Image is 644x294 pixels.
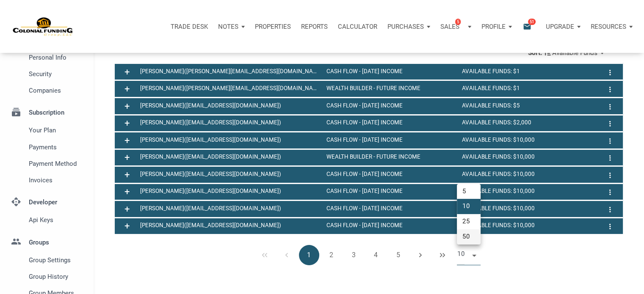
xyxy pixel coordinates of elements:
span: + [124,203,130,214]
button: Reports [296,14,333,39]
a: Group Settings [6,252,87,268]
button: 4 [365,245,386,265]
span: + [124,152,130,163]
button: Trade Desk [166,14,213,39]
a: Personal Info [6,49,87,66]
span: ([PERSON_NAME][EMAIL_ADDRESS][DOMAIN_NAME]) [184,68,325,74]
span: Payment Method [29,159,84,169]
button: 1 [299,245,319,265]
button: email51 [517,14,541,39]
span: [PERSON_NAME] [140,119,184,126]
p: Profile [481,23,506,30]
span: Payments [29,142,84,152]
span: ([EMAIL_ADDRESS][DOMAIN_NAME]) [184,171,281,177]
button: Resources [586,14,638,39]
div: Available Funds: $10,000 [458,169,593,179]
span: ([PERSON_NAME][EMAIL_ADDRESS][DOMAIN_NAME]) [184,85,325,91]
div: Available Funds: $2,000 [458,118,593,128]
button: 5 [388,245,408,265]
div: Available Funds: $5 [458,101,593,111]
span: Invoices [29,175,84,185]
a: Companies [6,82,87,99]
span: Group History [29,272,84,282]
i: email [522,22,532,31]
span: Security [29,69,84,79]
span: + [124,135,130,146]
span: ([EMAIL_ADDRESS][DOMAIN_NAME]) [184,205,281,212]
p: Calculator [338,23,377,30]
span: + [124,101,130,112]
p: Purchases [387,23,424,30]
span: + [124,220,130,231]
span: ([EMAIL_ADDRESS][DOMAIN_NAME]) [184,102,281,109]
a: Your plan [6,122,87,139]
div: Cash Flow - [DATE] Income [322,186,458,196]
p: Notes [218,23,238,30]
p: Properties [255,23,291,30]
div: Cash Flow - [DATE] Income [322,169,458,179]
button: Upgrade [541,14,586,39]
li: 5 [457,184,481,199]
button: Profile [476,14,517,39]
a: Properties [250,14,296,39]
span: [PERSON_NAME] [140,68,184,74]
p: Upgrade [546,23,574,30]
li: 25 [457,214,481,229]
li: 50 [457,229,481,245]
div: Wealth Builder - Future Income [322,83,458,93]
span: + [124,66,130,77]
div: Available Funds: $1 [458,66,593,77]
button: Sales5 [435,14,476,39]
div: Available Funds: $10,000 [458,203,593,214]
div: Sort: [528,49,542,57]
li: 10 [457,199,481,214]
div: Cash Flow - [DATE] Income [322,66,458,77]
span: + [124,186,130,197]
span: [PERSON_NAME] [140,154,184,160]
div: Cash Flow - [DATE] Income [322,203,458,214]
a: Invoices [6,172,87,188]
div: Cash Flow - [DATE] Income [322,135,458,145]
span: 51 [528,18,536,25]
span: ([EMAIL_ADDRESS][DOMAIN_NAME]) [184,222,281,228]
button: 3 [343,245,364,265]
span: [PERSON_NAME] [140,102,184,109]
a: Api keys [6,212,87,228]
p: Trade Desk [171,23,208,30]
a: Payment Method [6,155,87,172]
span: Companies [29,85,84,96]
span: + [124,169,130,180]
span: Your plan [29,125,84,135]
p: Reports [301,23,328,30]
span: + [124,118,130,129]
div: Cash Flow - [DATE] Income [322,220,458,231]
div: Available Funds: $10,000 [458,220,593,231]
span: + [124,83,130,94]
span: [PERSON_NAME] [140,85,184,91]
div: Cash Flow - [DATE] Income [322,118,458,128]
span: 10 [457,245,464,265]
a: Group History [6,268,87,285]
a: Calculator [333,14,382,39]
span: [PERSON_NAME] [140,205,184,212]
span: Personal Info [29,52,84,63]
div: Wealth Builder - Future Income [322,152,458,162]
button: Notes [213,14,250,39]
a: Security [6,66,87,82]
span: [PERSON_NAME] [140,188,184,194]
button: 2 [321,245,341,265]
span: Api keys [29,215,84,225]
span: ([EMAIL_ADDRESS][DOMAIN_NAME]) [184,119,281,126]
p: Resources [591,23,626,30]
button: Purchases [382,14,435,39]
span: ([EMAIL_ADDRESS][DOMAIN_NAME]) [184,137,281,143]
span: [PERSON_NAME] [140,171,184,177]
div: Available Funds: $1 [458,83,593,93]
div: Available Funds: $10,000 [458,152,593,162]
